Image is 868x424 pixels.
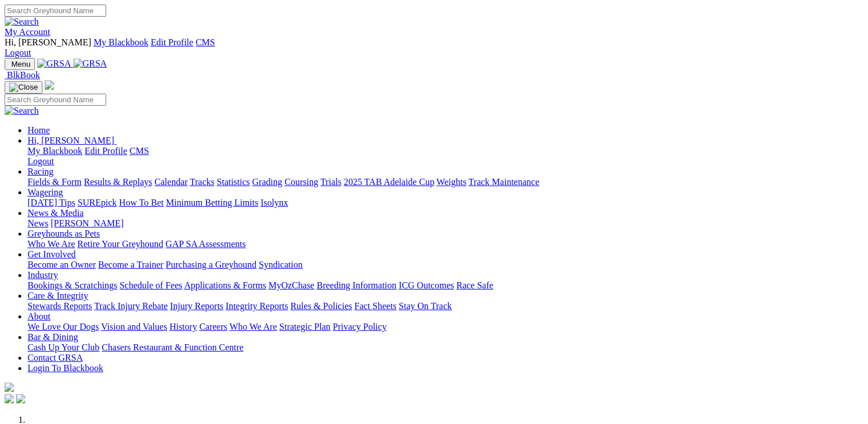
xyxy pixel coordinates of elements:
[170,301,223,311] a: Injury Reports
[16,394,25,403] img: twitter.svg
[196,37,215,47] a: CMS
[28,363,103,373] a: Login To Blackbook
[85,146,127,156] a: Edit Profile
[28,146,863,167] div: Hi, [PERSON_NAME]
[290,301,352,311] a: Rules & Policies
[28,301,863,311] div: Care & Integrity
[45,80,54,90] img: logo-grsa-white.png
[279,322,330,332] a: Strategic Plan
[5,58,35,70] button: Toggle navigation
[225,301,288,311] a: Integrity Reports
[28,239,75,249] a: Who We Are
[28,291,88,300] a: Care & Integrity
[259,260,302,269] a: Syndication
[184,280,266,290] a: Applications & Forms
[28,146,83,156] a: My Blackbook
[94,37,149,47] a: My Blackbook
[98,260,164,269] a: Become a Trainer
[5,70,40,80] a: BlkBook
[9,83,38,92] img: Close
[119,198,164,207] a: How To Bet
[28,353,83,363] a: Contact GRSA
[317,280,396,290] a: Breeding Information
[169,322,197,332] a: History
[5,17,39,27] img: Search
[28,187,63,197] a: Wagering
[199,322,227,332] a: Careers
[28,260,96,269] a: Become an Owner
[333,322,387,332] a: Privacy Policy
[77,198,116,207] a: SUREpick
[28,342,863,353] div: Bar & Dining
[28,239,863,249] div: Greyhounds as Pets
[217,177,250,187] a: Statistics
[166,198,258,207] a: Minimum Betting Limits
[268,280,314,290] a: MyOzChase
[130,146,149,156] a: CMS
[5,27,50,37] a: My Account
[28,208,84,218] a: News & Media
[28,125,50,135] a: Home
[28,218,48,228] a: News
[154,177,188,187] a: Calendar
[28,218,863,229] div: News & Media
[28,280,863,291] div: Industry
[28,198,75,207] a: [DATE] Tips
[28,260,863,270] div: Get Involved
[437,177,466,187] a: Weights
[77,239,164,249] a: Retire Your Greyhound
[102,342,243,352] a: Chasers Restaurant & Function Centre
[190,177,215,187] a: Tracks
[28,167,53,176] a: Racing
[5,106,39,116] img: Search
[28,322,863,332] div: About
[5,48,31,57] a: Logout
[5,81,42,94] button: Toggle navigation
[28,332,78,342] a: Bar & Dining
[37,59,71,69] img: GRSA
[5,383,14,392] img: logo-grsa-white.png
[28,301,92,311] a: Stewards Reports
[11,60,30,68] span: Menu
[28,229,100,238] a: Greyhounds as Pets
[7,70,40,80] span: BlkBook
[5,94,106,106] input: Search
[285,177,318,187] a: Coursing
[28,177,863,187] div: Racing
[50,218,123,228] a: [PERSON_NAME]
[28,322,99,332] a: We Love Our Dogs
[229,322,277,332] a: Who We Are
[5,394,14,403] img: facebook.svg
[260,198,288,207] a: Isolynx
[151,37,193,47] a: Edit Profile
[28,270,58,280] a: Industry
[28,198,863,208] div: Wagering
[5,37,91,47] span: Hi, [PERSON_NAME]
[84,177,152,187] a: Results & Replays
[119,280,182,290] a: Schedule of Fees
[320,177,341,187] a: Trials
[166,260,256,269] a: Purchasing a Greyhound
[399,280,454,290] a: ICG Outcomes
[344,177,434,187] a: 2025 TAB Adelaide Cup
[94,301,168,311] a: Track Injury Rebate
[456,280,493,290] a: Race Safe
[469,177,539,187] a: Track Maintenance
[28,136,114,145] span: Hi, [PERSON_NAME]
[399,301,451,311] a: Stay On Track
[28,136,116,145] a: Hi, [PERSON_NAME]
[166,239,246,249] a: GAP SA Assessments
[28,177,81,187] a: Fields & Form
[5,5,106,17] input: Search
[101,322,167,332] a: Vision and Values
[28,249,76,259] a: Get Involved
[5,37,863,58] div: My Account
[252,177,282,187] a: Grading
[28,156,54,166] a: Logout
[28,280,117,290] a: Bookings & Scratchings
[73,59,107,69] img: GRSA
[28,311,50,321] a: About
[28,342,99,352] a: Cash Up Your Club
[355,301,396,311] a: Fact Sheets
